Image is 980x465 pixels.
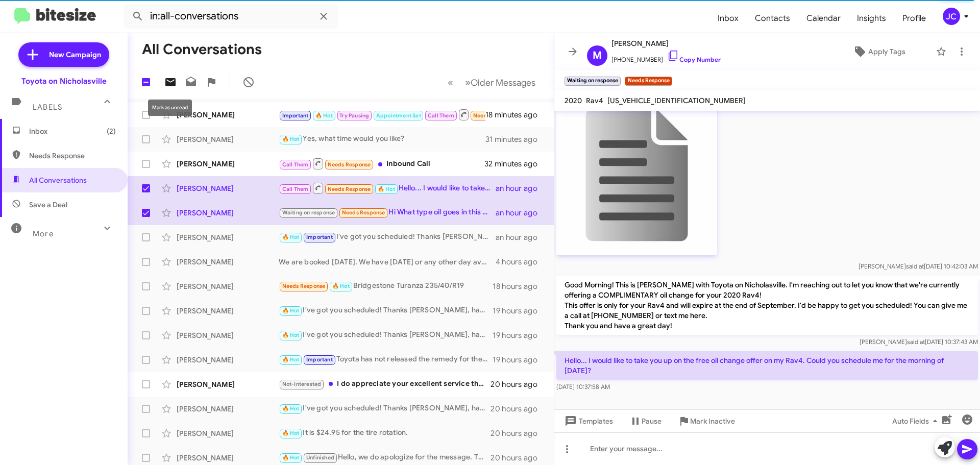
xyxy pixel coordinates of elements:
span: Older Messages [471,77,535,88]
span: Labels [33,103,62,112]
p: Good Morning! This is [PERSON_NAME] with Toyota on Nicholasville. I'm reaching out to let you kno... [556,276,978,335]
span: Important [306,234,333,240]
div: [PERSON_NAME] [177,306,279,316]
span: Mark Inactive [690,412,735,430]
span: Templates [562,412,613,430]
div: Inbound Call [279,157,484,170]
span: Apply Tags [868,42,905,61]
div: 19 hours ago [493,330,546,340]
a: Inbox [709,4,747,33]
div: an hour ago [496,232,546,242]
div: JC [943,8,960,25]
span: Unfinished [306,454,334,461]
span: 🔥 Hot [282,454,300,461]
div: an hour ago [496,183,546,193]
div: 31 minutes ago [485,134,546,144]
div: I do appreciate your excellent service though!! [279,378,491,390]
div: an hour ago [496,208,546,218]
span: (2) [107,126,116,136]
img: 9k= [556,94,717,255]
div: Hello... I would like to take you up on the free oil change offer on my Rav4. Could you schedule ... [279,182,496,194]
a: Contacts [747,4,798,33]
span: « [448,76,453,89]
span: said at [907,338,925,346]
div: 20 hours ago [491,453,546,463]
span: [PERSON_NAME] [DATE] 10:42:03 AM [859,262,978,270]
button: JC [934,8,969,25]
span: Save a Deal [29,200,67,210]
span: [PHONE_NUMBER] [611,50,721,65]
div: We are booked [DATE]. We have [DATE] or any other day available. [279,257,496,267]
div: [PERSON_NAME] [177,232,279,242]
div: 4 hours ago [496,257,546,267]
span: said at [906,262,924,270]
span: 🔥 Hot [282,136,300,142]
button: Previous [442,72,459,93]
span: [DATE] 10:37:58 AM [556,383,610,390]
span: Appointment Set [376,112,421,119]
div: [PERSON_NAME] [177,379,279,389]
span: 🔥 Hot [332,283,350,289]
div: I've got you scheduled! Thanks [PERSON_NAME], have a great day! [279,403,491,414]
div: I've got you scheduled! Thanks [PERSON_NAME], have a great day! [279,329,493,341]
span: All Conversations [29,175,87,185]
span: Important [282,112,309,119]
span: Needs Response [29,151,116,161]
span: Call Them [428,112,454,119]
span: Needs Response [282,283,326,289]
span: 🔥 Hot [282,332,300,338]
div: [PERSON_NAME] [177,159,279,169]
div: 19 hours ago [493,306,546,316]
a: Copy Number [667,56,721,63]
a: Insights [849,4,894,33]
span: 🔥 Hot [282,307,300,314]
div: [PERSON_NAME] [177,355,279,365]
div: [PERSON_NAME] [177,257,279,267]
a: Profile [894,4,934,33]
span: 🔥 Hot [282,430,300,436]
div: [PERSON_NAME] [177,404,279,414]
a: Calendar [798,4,849,33]
span: 🔥 Hot [315,112,333,119]
div: 32 minutes ago [484,159,546,169]
button: Next [459,72,542,93]
div: 19 hours ago [493,355,546,365]
div: Mark as unread [148,100,192,116]
div: [PERSON_NAME] [177,330,279,340]
span: Pause [642,412,661,430]
div: [PERSON_NAME] [177,281,279,291]
div: [PERSON_NAME] [177,453,279,463]
p: Hello... I would like to take you up on the free oil change offer on my Rav4. Could you schedule ... [556,351,978,380]
button: Templates [554,412,621,430]
span: Waiting on response [282,209,335,216]
span: More [33,229,54,238]
div: I've got you scheduled! Thanks [PERSON_NAME], have a great day! [279,305,493,316]
span: Try Pausing [339,112,369,119]
input: Search [124,4,338,29]
div: Toyota on Nicholasville [21,76,107,86]
span: M [593,47,602,64]
div: Toyota has not released the remedy for the recall yet. [279,354,493,365]
div: Bridgestone Turanza 235/40/R19 [279,280,493,292]
div: Yes, what time would you like? [279,133,485,145]
span: Call Them [282,161,309,168]
span: 🔥 Hot [282,234,300,240]
small: Needs Response [625,77,672,86]
span: Needs Response [473,112,517,119]
a: New Campaign [18,42,109,67]
span: Rav4 [586,96,603,105]
span: [PERSON_NAME] [611,37,721,50]
span: [US_VEHICLE_IDENTIFICATION_NUMBER] [607,96,746,105]
div: 18 minutes ago [485,110,546,120]
div: 20 hours ago [491,379,546,389]
div: Do you have any morning appointments? Maybe at 8:30 or 9am? [279,108,485,121]
small: Waiting on response [565,77,621,86]
nav: Page navigation example [442,72,542,93]
div: 20 hours ago [491,428,546,438]
div: Hi What type oil goes in this promotion [279,207,496,218]
span: Needs Response [328,161,371,168]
